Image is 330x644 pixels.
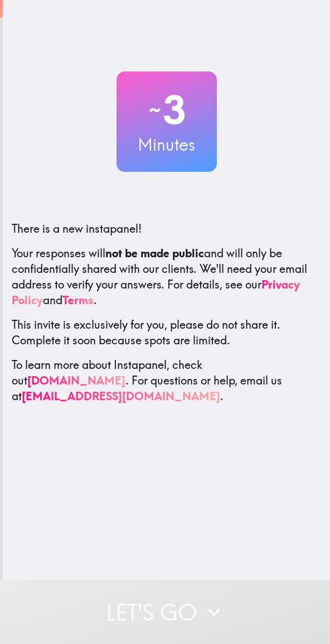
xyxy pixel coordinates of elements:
span: There is a new instapanel! [12,222,142,236]
p: This invite is exclusively for you, please do not share it. Complete it soon because spots are li... [12,317,321,348]
a: [DOMAIN_NAME] [27,373,125,387]
a: Privacy Policy [12,277,300,307]
p: To learn more about Instapanel, check out . For questions or help, email us at . [12,357,321,404]
h2: 3 [117,87,217,133]
span: ~ [147,93,163,127]
a: Terms [62,293,94,307]
h3: Minutes [117,133,217,156]
p: Your responses will and will only be confidentially shared with our clients. We'll need your emai... [12,246,321,308]
a: [EMAIL_ADDRESS][DOMAIN_NAME] [22,389,220,403]
b: not be made public [105,246,204,260]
